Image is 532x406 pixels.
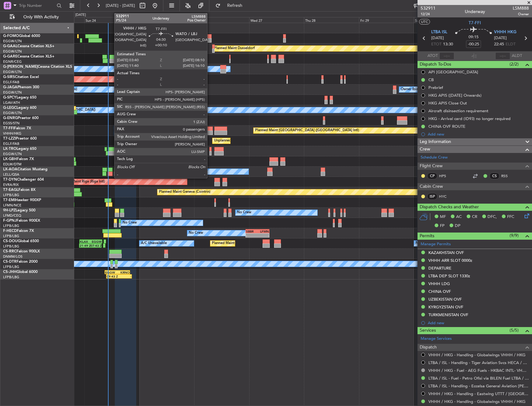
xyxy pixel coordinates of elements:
[3,111,22,115] a: EGGW/LTN
[513,5,529,12] span: LSM888
[420,344,437,351] span: Dispatch
[3,265,19,269] a: LFPB/LBG
[455,223,460,229] span: DP
[428,131,529,137] div: Add new
[212,1,250,11] button: Refresh
[80,244,91,247] div: 21:49 Z
[494,29,516,35] span: VHHH HKG
[3,157,34,161] a: LX-GBHFalcon 7X
[3,198,41,202] a: T7-EMIHawker 900XP
[428,312,468,317] div: TURKMENISTAN OVF
[443,41,453,48] span: 13:30
[428,360,529,365] a: LTBA / ISL - Handling - Tiger Aviation Svcs HECA / CAI
[3,106,16,110] span: G-LEGC
[3,198,15,202] span: T7-EMI
[420,233,434,240] span: Permits
[107,275,119,278] div: 09:43 Z
[428,304,463,310] div: KYRGYZSTAN OVF
[3,275,19,279] a: LFPB/LBG
[139,17,194,23] div: Mon 25
[439,194,453,199] a: HYC
[431,29,447,35] span: LTBA ISL
[19,1,55,10] input: Trip Number
[421,5,436,12] span: 532911
[510,327,519,334] span: (5/5)
[257,229,269,233] div: LFMN
[3,34,19,38] span: G-FOMO
[431,35,444,41] span: [DATE]
[3,127,14,130] span: T7-FFI
[3,229,17,233] span: F-HECD
[428,352,525,358] a: VHHH / HKG - Handling - Globalwings VHHH / HKG
[510,232,519,239] span: (9/9)
[439,52,454,60] input: --:--
[3,55,54,58] a: G-GARECessna Citation XLS+
[416,239,430,248] div: No Crew
[3,239,39,243] a: CS-DOUGlobal 6500
[246,229,258,233] div: SBBR
[428,376,529,381] a: LTBA / ISL - Fuel - Petro Ofisi via BILEN Fuel LTBA / ISL
[80,240,91,243] div: KLAX
[439,173,453,179] a: HPS
[3,239,18,243] span: CS-DOU
[3,172,19,177] a: LELL/QSA
[75,12,86,18] div: [DATE]
[428,258,472,263] div: VHHH ARR SLOT 0000z
[3,178,44,182] a: T7-DYNChallenger 604
[427,53,438,59] span: ATOT
[3,141,19,146] a: EGLF/FAB
[3,44,54,48] a: G-GAALCessna Citation XLS+
[427,173,437,179] div: CP
[359,17,414,23] div: Fri 29
[489,173,500,179] div: CS
[141,167,170,176] div: No Crew Sabadell
[106,3,135,8] span: [DATE] - [DATE]
[16,15,66,19] span: Only With Activity
[255,126,359,135] div: Planned Maint [GEOGRAPHIC_DATA] ([GEOGRAPHIC_DATA] Intl)
[494,35,507,41] span: [DATE]
[428,368,529,373] a: VHHH / HKG - Fuel - AEG Fuels - HKBAC INTL- VHHH / HKG
[3,34,40,38] a: G-FOMOGlobal 6000
[428,85,443,90] div: Prebrief
[257,233,269,237] div: -
[3,209,35,212] a: 9H-LPZLegacy 500
[3,80,19,85] a: EGLF/FAB
[3,137,16,141] span: T7-LZZI
[510,61,519,67] span: (2/2)
[3,106,36,110] a: G-LEGCLegacy 600
[421,12,436,17] span: 12/24
[3,44,17,48] span: G-GAAL
[420,61,451,68] span: Dispatch To-Dos
[420,204,479,211] span: Dispatch Checks and Weather
[189,228,203,238] div: No Crew
[3,49,22,54] a: EGGW/LTN
[428,250,464,255] div: KAZAKHSTAN OVF
[3,270,38,274] a: CS-JHHGlobal 6000
[421,336,452,342] a: Manage Services
[212,239,310,248] div: Planned Maint [GEOGRAPHIC_DATA] ([GEOGRAPHIC_DATA])
[3,59,22,64] a: EGNR/CEG
[420,327,436,334] span: Services
[420,183,443,190] span: Cabin Crew
[456,214,462,220] span: AC
[428,124,465,129] div: CHINA OVF ROUTE
[3,193,19,197] a: LFPB/LBG
[428,116,511,121] div: HKG - Arrival card (ID93) no longer required
[3,70,22,74] a: EGGW/LTN
[3,137,37,141] a: T7-LZZIPraetor 600
[428,265,451,271] div: DEPARTURE
[419,19,430,25] button: UTC
[3,244,19,249] a: LFPB/LBG
[428,289,451,294] div: CHINA OVF
[420,163,443,170] span: Flight Crew
[506,41,516,48] span: ELDT
[421,241,451,247] a: Manage Permits
[3,234,19,238] a: LFPB/LBG
[3,229,34,233] a: F-HECDFalcon 7X
[401,85,420,94] div: Owner Ibiza
[3,85,39,89] a: G-JAGAPhenom 300
[421,155,448,161] a: Schedule Crew
[414,17,469,23] div: Sat 30
[3,270,16,274] span: CS-JHH
[428,383,529,389] a: LTBA / ISL - Handling - Eccelsa General Aviation [PERSON_NAME] / OLB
